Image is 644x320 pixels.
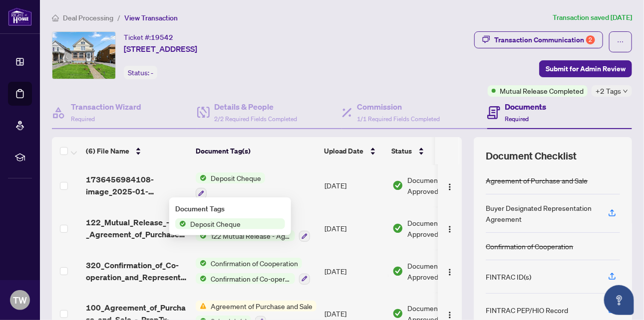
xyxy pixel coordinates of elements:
div: Ticket #: [124,31,173,43]
img: Document Status [392,223,403,234]
span: Deposit Cheque [186,218,245,229]
span: Required [505,115,529,123]
span: Deposit Cheque [207,172,265,183]
img: Status Icon [175,218,186,229]
div: FINTRAC PEP/HIO Record [486,305,568,316]
img: Logo [446,183,454,191]
span: Status [392,146,412,157]
span: 320_Confirmation_of_Co-operation_and_Representation_-_Buyer_Seller_-_PropTx-[PERSON_NAME] 2.pdf [86,259,188,283]
img: Status Icon [196,258,207,269]
div: 2 [586,35,595,44]
th: Upload Date [320,137,388,165]
th: Document Tag(s) [192,137,320,165]
div: Agreement of Purchase and Sale [486,175,588,186]
span: down [623,89,628,94]
td: [DATE] [321,207,388,250]
div: Transaction Communication [494,32,595,48]
button: Status IconDeposit Cheque [196,172,265,199]
h4: Documents [505,101,547,113]
span: Document Checklist [486,149,577,163]
span: home [52,14,59,21]
span: 19542 [151,33,173,42]
span: View Transaction [124,13,178,22]
span: +2 Tags [596,85,621,97]
span: 122 Mutual Release - Agreement of Purchase and Sale [207,230,295,241]
button: Logo [442,220,458,236]
img: Status Icon [196,172,207,183]
img: Status Icon [196,273,207,284]
span: Confirmation of Cooperation [207,258,302,269]
img: Status Icon [196,301,207,312]
button: Transaction Communication2 [474,31,603,48]
span: ellipsis [617,38,624,45]
div: FINTRAC ID(s) [486,271,531,282]
span: Document Approved [407,260,469,282]
span: - [151,68,153,77]
span: 122_Mutual_Release_-_Agreement_of_Purchase_and_Sale_-_PropTx-[PERSON_NAME].pdf [86,216,188,240]
span: Deal Processing [63,13,113,22]
button: Logo [442,263,458,279]
button: Status IconConfirmation of CooperationStatus IconConfirmation of Co-operation and Representation—... [196,258,310,285]
span: Confirmation of Co-operation and Representation—Buyer/Seller [207,273,295,284]
span: Agreement of Purchase and Sale [207,301,317,312]
img: Logo [446,311,454,319]
span: 1736456984108-image_2025-01-09_160943839.png [86,173,188,197]
img: Document Status [392,308,403,319]
span: TW [13,293,27,307]
img: IMG-X9414590_1.jpg [52,32,115,79]
span: Submit for Admin Review [546,61,626,77]
h4: Details & People [215,101,298,113]
img: Logo [446,268,454,276]
img: logo [8,7,32,26]
li: / [117,12,120,23]
img: Status Icon [196,230,207,241]
h4: Transaction Wizard [71,101,141,113]
span: Mutual Release Completed [500,85,584,96]
span: (6) File Name [86,146,129,157]
span: Required [71,115,95,123]
img: Document Status [392,266,403,277]
button: Open asap [604,285,634,315]
span: Document Approved [407,217,469,239]
div: Confirmation of Cooperation [486,241,573,252]
img: Logo [446,225,454,233]
div: Document Tags [175,203,285,214]
div: Status: [124,66,157,79]
article: Transaction saved [DATE] [553,12,632,23]
span: Document Approved [407,174,469,196]
span: 1/1 Required Fields Completed [357,115,440,123]
img: Document Status [392,180,403,191]
h4: Commission [357,101,440,113]
span: [STREET_ADDRESS] [124,43,197,55]
div: Buyer Designated Representation Agreement [486,202,596,224]
th: Status [388,137,473,165]
span: Upload Date [324,146,364,157]
td: [DATE] [321,250,388,293]
button: Submit for Admin Review [539,60,632,77]
td: [DATE] [321,164,388,207]
button: Logo [442,177,458,193]
th: (6) File Name [82,137,192,165]
span: 2/2 Required Fields Completed [215,115,298,123]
